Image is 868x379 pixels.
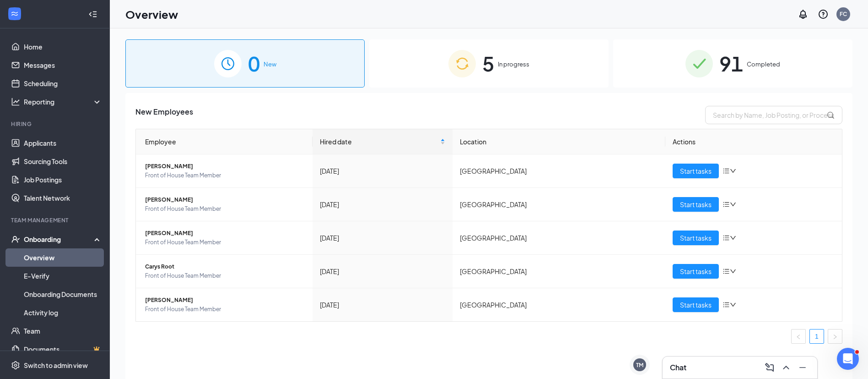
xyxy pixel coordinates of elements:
[320,166,445,176] div: [DATE]
[24,38,102,56] a: Home
[24,267,102,285] a: E-Verify
[145,262,305,271] span: Carys Root
[453,288,666,321] td: [GEOGRAPHIC_DATA]
[11,216,100,224] div: Team Management
[453,255,666,288] td: [GEOGRAPHIC_DATA]
[320,137,438,147] span: Hired date
[24,134,102,152] a: Applicants
[145,229,305,238] span: [PERSON_NAME]
[722,167,730,175] span: bars
[24,235,94,244] div: Onboarding
[762,360,777,375] button: ComposeMessage
[747,60,780,69] span: Completed
[482,48,494,79] span: 5
[24,340,102,358] a: DocumentsCrown
[673,297,719,312] button: Start tasks
[798,9,809,20] svg: Notifications
[264,60,276,69] span: New
[809,329,824,344] li: 1
[320,300,445,310] div: [DATE]
[24,170,102,189] a: Job Postings
[24,74,102,93] a: Scheduling
[670,363,686,373] h3: Chat
[453,154,666,188] td: [GEOGRAPHIC_DATA]
[722,201,730,208] span: bars
[705,106,842,124] input: Search by Name, Job Posting, or Process
[722,234,730,242] span: bars
[24,97,102,106] div: Reporting
[145,305,305,314] span: Front of House Team Member
[673,197,719,212] button: Start tasks
[10,9,19,18] svg: WorkstreamLogo
[136,129,313,154] th: Employee
[145,271,305,280] span: Front of House Team Member
[781,362,792,373] svg: ChevronUp
[730,201,736,208] span: down
[722,268,730,275] span: bars
[24,189,102,207] a: Talent Network
[673,164,719,178] button: Start tasks
[828,329,842,344] button: right
[453,221,666,255] td: [GEOGRAPHIC_DATA]
[24,152,102,170] a: Sourcing Tools
[719,48,743,79] span: 91
[145,204,305,214] span: Front of House Team Member
[24,248,102,267] a: Overview
[673,264,719,279] button: Start tasks
[24,56,102,74] a: Messages
[11,97,20,106] svg: Analysis
[840,10,847,18] div: FC
[810,330,824,343] a: 1
[764,362,775,373] svg: ComposeMessage
[730,268,736,275] span: down
[818,9,829,20] svg: QuestionInfo
[498,60,529,69] span: In progress
[722,301,730,308] span: bars
[11,235,20,244] svg: UserCheck
[248,48,260,79] span: 0
[88,10,97,19] svg: Collapse
[730,168,736,174] span: down
[680,266,712,276] span: Start tasks
[680,300,712,310] span: Start tasks
[11,361,20,370] svg: Settings
[24,303,102,322] a: Activity log
[24,361,88,370] div: Switch to admin view
[730,302,736,308] span: down
[145,171,305,180] span: Front of House Team Member
[796,334,801,340] span: left
[125,6,178,22] h1: Overview
[320,266,445,276] div: [DATE]
[795,360,810,375] button: Minimize
[24,322,102,340] a: Team
[320,199,445,209] div: [DATE]
[832,334,838,340] span: right
[135,106,193,124] span: New Employees
[797,362,808,373] svg: Minimize
[828,329,842,344] li: Next Page
[636,361,643,369] div: TM
[837,348,859,370] iframe: Intercom live chat
[145,195,305,204] span: [PERSON_NAME]
[453,129,666,154] th: Location
[680,233,712,243] span: Start tasks
[453,188,666,221] td: [GEOGRAPHIC_DATA]
[145,296,305,305] span: [PERSON_NAME]
[680,166,712,176] span: Start tasks
[791,329,806,344] button: left
[320,233,445,243] div: [DATE]
[11,120,100,128] div: Hiring
[145,238,305,247] span: Front of House Team Member
[730,235,736,241] span: down
[665,129,842,154] th: Actions
[24,285,102,303] a: Onboarding Documents
[791,329,806,344] li: Previous Page
[145,162,305,171] span: [PERSON_NAME]
[779,360,793,375] button: ChevronUp
[680,199,712,209] span: Start tasks
[673,231,719,245] button: Start tasks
